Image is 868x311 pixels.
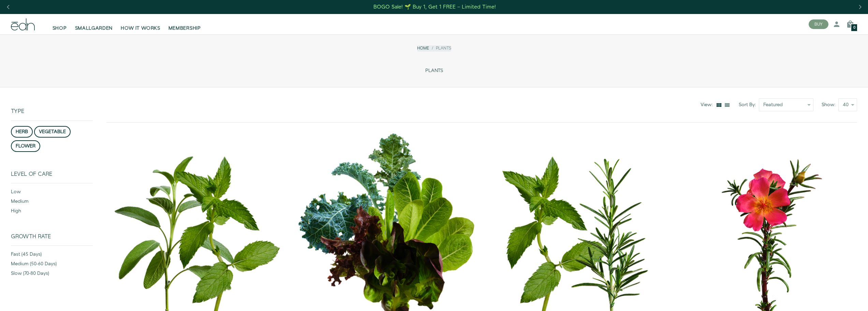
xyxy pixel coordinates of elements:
button: herb [11,126,33,138]
span: SHOP [53,25,67,32]
iframe: Opens a widget where you can find more information [815,291,861,308]
button: flower [11,140,40,152]
label: Sort By: [739,101,759,108]
a: MEMBERSHIP [164,17,205,32]
a: SMALLGARDEN [71,17,117,32]
span: SMALLGARDEN [75,25,113,32]
div: medium [11,198,93,208]
a: Home [417,45,429,51]
div: medium (50-60 days) [11,260,93,270]
div: BOGO Sale! 🌱 Buy 1, Get 1 FREE – Limited Time! [373,3,496,11]
a: BOGO Sale! 🌱 Buy 1, Get 1 FREE – Limited Time! [373,2,497,12]
span: PLANTS [425,68,443,74]
li: Plants [429,45,451,51]
span: HOW IT WORKS [121,25,160,32]
div: View: [701,101,716,108]
div: high [11,208,93,217]
div: Growth Rate [11,234,93,245]
a: SHOP [48,17,71,32]
button: vegetable [34,126,71,138]
span: MEMBERSHIP [168,25,201,32]
nav: breadcrumbs [417,45,451,51]
div: Level of Care [11,171,93,183]
div: fast (45 days) [11,251,93,260]
a: HOW IT WORKS [117,17,164,32]
div: Type [11,87,93,120]
label: Show: [822,101,838,108]
div: slow (70-80 days) [11,270,93,280]
div: low [11,188,93,198]
button: BUY [809,19,828,29]
span: 0 [853,26,855,30]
